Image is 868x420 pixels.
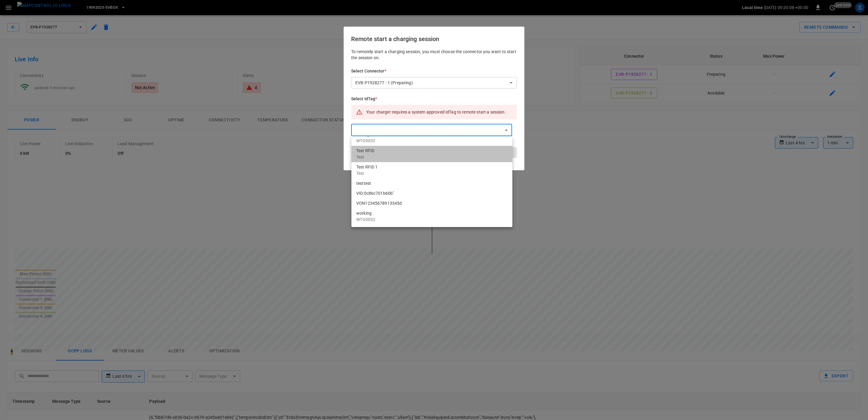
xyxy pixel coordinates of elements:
li: testing12345 [351,130,512,146]
li: Test RFID [351,146,512,162]
p: WT-00032 [356,216,508,223]
p: Test [356,170,508,177]
p: Test [356,154,508,160]
li: working [351,208,512,225]
li: VON12345678913345d [351,198,512,208]
p: WT-00032 [356,138,508,144]
li: VID:0c86c701b60b" [351,188,512,198]
li: testtest [351,178,512,188]
li: Test RFID 1 [351,162,512,178]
